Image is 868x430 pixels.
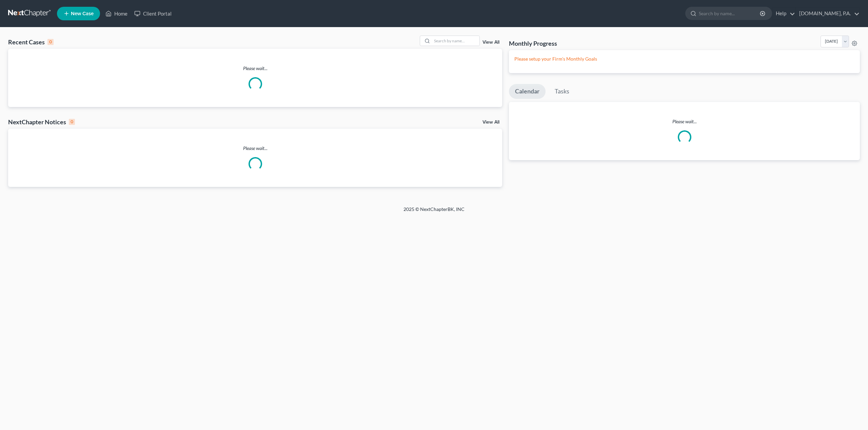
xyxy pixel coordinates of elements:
a: [DOMAIN_NAME], P.A. [796,7,860,20]
a: Tasks [549,84,575,99]
p: Please setup your Firm's Monthly Goals [514,56,854,62]
input: Search by name... [699,7,761,20]
a: Home [102,7,131,20]
div: 0 [47,39,54,45]
a: Calendar [509,84,546,99]
a: View All [482,40,499,45]
h3: Monthly Progress [509,39,557,47]
a: Help [772,7,795,20]
div: NextChapter Notices [8,118,75,126]
p: Please wait... [8,65,502,72]
span: New Case [71,11,94,16]
p: Please wait... [8,145,502,152]
input: Search by name... [432,36,479,46]
div: 2025 © NextChapterBK, INC [241,206,627,218]
p: Please wait... [509,118,860,125]
a: Client Portal [131,7,175,20]
a: View All [482,120,499,125]
div: 0 [69,119,75,125]
div: Recent Cases [8,38,54,46]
